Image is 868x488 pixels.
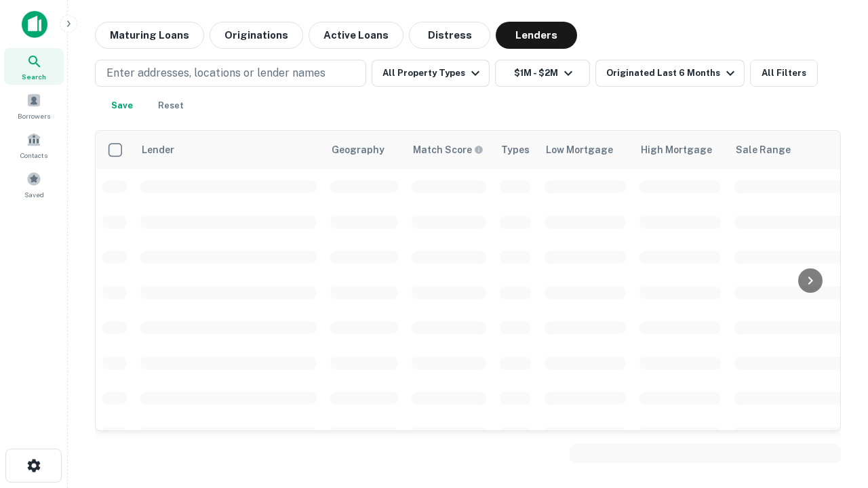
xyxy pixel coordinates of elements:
iframe: Chat Widget [800,380,868,445]
div: Geography [332,142,384,158]
button: All Property Types [372,60,490,87]
th: Capitalize uses an advanced AI algorithm to match your search with the best lender. The match sco... [405,131,493,169]
div: High Mortgage [641,142,712,158]
p: Enter addresses, locations or lender names [106,65,325,81]
th: Low Mortgage [538,131,633,169]
div: Low Mortgage [546,142,613,158]
h6: Match Score [413,142,481,157]
button: Originations [210,22,303,49]
th: Sale Range [728,131,850,169]
span: Saved [24,189,44,200]
div: Sale Range [736,142,791,158]
a: Search [4,48,64,85]
span: Contacts [20,150,47,161]
button: Active Loans [309,22,403,49]
th: Lender [134,131,323,169]
div: Capitalize uses an advanced AI algorithm to match your search with the best lender. The match sco... [413,142,484,157]
button: Enter addresses, locations or lender names [95,60,366,87]
th: Geography [323,131,405,169]
button: Save your search to get updates of matches that match your search criteria. [100,92,144,119]
a: Borrowers [4,87,64,124]
button: $1M - $2M [495,60,590,87]
span: Search [22,71,46,82]
div: Lender [142,142,174,158]
div: Types [501,142,530,158]
th: Types [493,131,538,169]
button: Reset [149,92,193,119]
th: High Mortgage [633,131,728,169]
div: Originated Last 6 Months [606,65,738,81]
a: Contacts [4,127,64,163]
button: Originated Last 6 Months [595,60,745,87]
button: Distress [409,22,490,49]
button: Lenders [496,22,577,49]
span: Borrowers [18,110,50,121]
img: capitalize-icon.png [22,11,47,38]
button: Maturing Loans [95,22,204,49]
a: Saved [4,166,64,203]
button: All Filters [750,60,818,87]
